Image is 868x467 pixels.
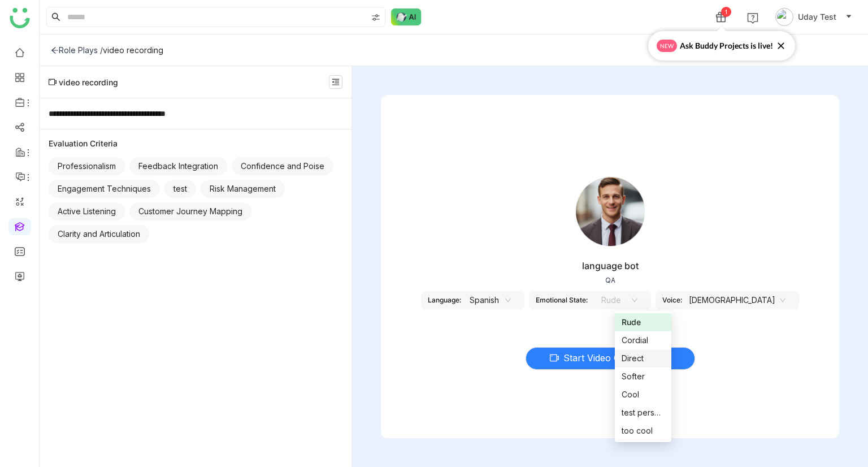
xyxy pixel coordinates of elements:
[622,334,665,347] div: Cordial
[201,180,285,198] div: Risk Management
[775,8,793,26] img: avatar
[605,276,615,284] div: QA
[622,425,665,437] div: too cool
[582,260,639,271] div: language bot
[615,404,671,422] nz-option-item: test personality
[371,13,380,22] img: search-type.svg
[10,8,30,28] img: logo
[615,422,671,440] nz-option-item: too cool
[622,370,665,383] div: Softer
[798,11,836,23] span: Uday Test
[49,180,160,198] div: Engagement Techniques
[49,225,149,243] div: Clarity and Articulation
[615,349,671,367] nz-option-item: Direct
[428,296,461,304] div: Language:
[571,172,650,251] img: male.png
[657,40,677,52] span: new
[103,45,163,55] div: video recording
[49,139,342,148] div: Evaluation Criteria
[49,202,125,220] div: Active Listening
[622,352,665,365] div: Direct
[129,157,227,175] div: Feedback Integration
[526,347,695,370] button: Start Video Conversation
[615,313,671,331] nz-option-item: Rude
[129,202,251,220] div: Customer Journey Mapping
[232,157,333,175] div: Confidence and Poise
[747,12,758,24] img: help.svg
[49,157,125,175] div: Professionalism
[536,296,588,304] div: Emotional State:
[615,367,671,386] nz-option-item: Softer
[689,292,785,309] nz-select-item: Male
[164,180,196,198] div: test
[615,386,671,404] nz-option-item: Cool
[622,388,665,401] div: Cool
[59,77,118,87] span: video recording
[662,296,682,304] div: Voice:
[680,40,773,52] span: Ask Buddy Projects is live!
[391,8,422,25] img: ask-buddy-normal.svg
[773,8,854,26] button: Uday Test
[563,351,671,365] span: Start Video Conversation
[594,292,637,309] nz-select-item: Rude
[468,292,511,309] nz-select-item: Spanish
[51,45,103,55] div: Role Plays /
[615,331,671,349] nz-option-item: Cordial
[721,7,731,17] div: 1
[622,316,665,328] div: Rude
[622,407,665,419] div: test personality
